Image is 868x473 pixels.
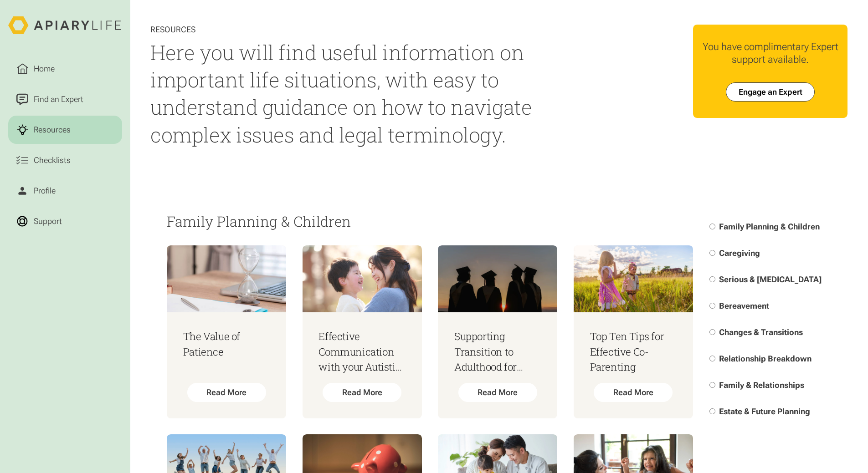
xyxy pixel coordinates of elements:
[323,383,401,402] div: Read More
[31,124,72,136] div: Resources
[458,383,537,402] div: Read More
[709,276,715,282] input: Serious & [MEDICAL_DATA]
[719,407,810,416] span: Estate & Future Planning
[31,93,85,106] div: Find an Expert
[719,380,804,390] span: Family & Relationships
[594,383,673,402] div: Read More
[719,354,812,363] span: Relationship Breakdown
[31,215,64,228] div: Support
[709,356,715,361] input: Relationship Breakdown
[318,329,405,375] h3: Effective Communication with your Autistic Child
[31,154,72,167] div: Checklists
[8,146,122,175] a: Checklists
[701,41,840,66] div: You have complimentary Expert support available.
[8,85,122,114] a: Find an Expert
[709,303,715,309] input: Bereavement
[454,329,541,375] h3: Supporting Transition to Adulthood for Young People with Disabilities
[719,301,769,310] span: Bereavement
[709,250,715,256] input: Caregiving
[719,248,760,258] span: Caregiving
[167,245,286,418] a: The Value of PatienceRead More
[438,245,557,418] a: Supporting Transition to Adulthood for Young People with DisabilitiesRead More
[719,327,803,337] span: Changes & Transitions
[709,382,715,388] input: Family & Relationships
[150,25,541,35] div: Resources
[709,408,715,414] input: Estate & Future Planning
[709,224,715,229] input: Family Planning & Children
[709,329,715,335] input: Changes & Transitions
[31,63,56,75] div: Home
[183,329,270,359] h3: The Value of Patience
[150,39,541,148] h1: Here you will find useful information on important life situations, with easy to understand guida...
[8,207,122,236] a: Support
[574,245,693,418] a: Top Ten Tips for Effective Co-ParentingRead More
[167,214,693,229] h2: Family Planning & Children
[726,82,815,102] a: Engage an Expert
[590,329,677,375] h3: Top Ten Tips for Effective Co-Parenting
[187,383,266,402] div: Read More
[8,177,122,205] a: Profile
[719,275,822,284] span: Serious & [MEDICAL_DATA]
[303,245,422,418] a: Effective Communication with your Autistic ChildRead More
[8,55,122,83] a: Home
[719,222,820,231] span: Family Planning & Children
[31,185,57,197] div: Profile
[8,116,122,144] a: Resources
